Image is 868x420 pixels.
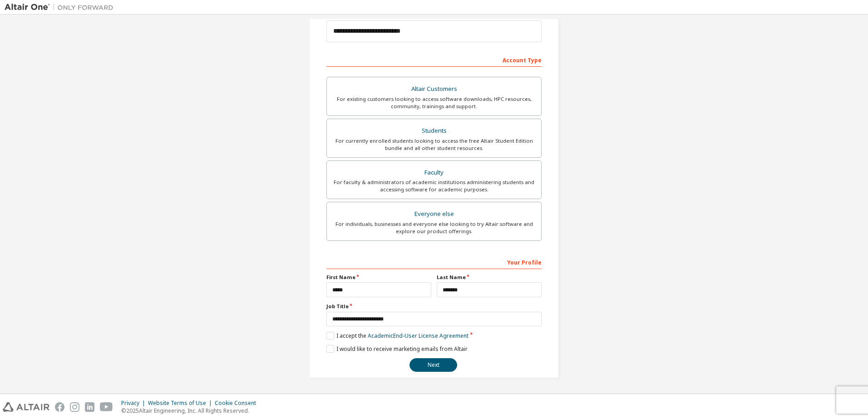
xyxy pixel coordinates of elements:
[85,402,94,412] img: linkedin.svg
[368,332,469,340] a: Academic End-User License Agreement
[332,137,536,152] div: For currently enrolled students looking to access the free Altair Student Edition bundle and all ...
[148,400,215,407] div: Website Terms of Use
[332,179,536,193] div: For faculty & administrators of academic institutions administering students and accessing softwa...
[409,358,457,372] button: Next
[332,125,536,137] div: Students
[215,400,261,407] div: Cookie Consent
[121,400,148,407] div: Privacy
[326,255,542,269] div: Your Profile
[332,208,536,220] div: Everyone else
[332,83,536,95] div: Altair Customers
[326,303,542,310] label: Job Title
[5,3,118,12] img: Altair One
[332,220,536,235] div: For individuals, businesses and everyone else looking to try Altair software and explore our prod...
[332,166,536,179] div: Faculty
[3,402,49,412] img: altair_logo.svg
[70,402,79,412] img: instagram.svg
[326,345,468,353] label: I would like to receive marketing emails from Altair
[332,95,536,110] div: For existing customers looking to access software downloads, HPC resources, community, trainings ...
[326,52,542,67] div: Account Type
[121,407,261,415] p: © 2025 Altair Engineering, Inc. All Rights Reserved.
[100,402,113,412] img: youtube.svg
[55,402,64,412] img: facebook.svg
[326,274,431,281] label: First Name
[326,332,469,340] label: I accept the
[437,274,542,281] label: Last Name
